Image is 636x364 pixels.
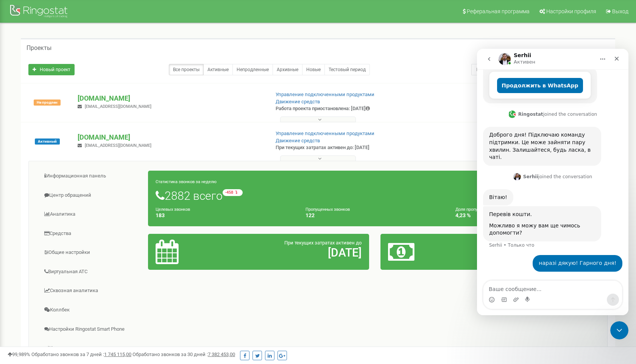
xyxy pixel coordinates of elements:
[34,263,148,281] a: Виртуальная АТС
[455,213,594,218] h4: 4,23 %
[34,205,148,224] a: Аналитика
[34,243,148,262] a: Общие настройки
[156,213,294,218] h4: 183
[276,92,374,97] a: Управление подключенными продуктами
[31,352,131,357] span: Обработано звонков за 7 дней :
[78,93,263,103] p: [DOMAIN_NAME]
[156,179,217,184] small: Статистика звонков за неделю
[34,100,61,106] span: Не продлен
[284,240,362,246] span: При текущих затратах активен до
[477,49,628,315] iframe: Intercom live chat
[169,64,204,75] a: Все проекты
[228,246,362,259] h2: [DATE]
[28,64,75,75] a: Новый проект
[306,213,444,218] h4: 122
[34,301,148,319] a: Коллбек
[34,167,148,185] a: Информационная панель
[8,352,30,357] span: 99,989%
[324,64,370,75] a: Тестовый период
[232,64,273,75] a: Непродленные
[460,246,594,259] h2: 404,81 $
[34,320,148,339] a: Настройки Ringostat Smart Phone
[26,45,51,51] h5: Проекты
[546,8,596,14] span: Настройки профиля
[34,224,148,243] a: Средства
[471,64,575,75] input: Поиск
[208,352,235,357] u: 7 382 453,00
[276,105,412,112] p: Работа проекта приостановлена: [DATE]
[85,104,151,109] span: [EMAIL_ADDRESS][DOMAIN_NAME]
[78,132,263,142] p: [DOMAIN_NAME]
[132,352,235,357] span: Обработано звонков за 30 дней :
[35,138,60,145] span: Активный
[467,8,530,14] span: Реферальная программа
[276,99,320,104] a: Движение средств
[223,189,243,196] small: -458
[612,8,628,14] span: Выход
[203,64,233,75] a: Активные
[34,339,148,358] a: Интеграция
[306,207,350,212] small: Пропущенных звонков
[85,143,151,148] span: [EMAIL_ADDRESS][DOMAIN_NAME]
[276,131,374,136] a: Управление подключенными продуктами
[34,186,148,205] a: Центр обращений
[302,64,325,75] a: Новые
[276,144,412,151] p: При текущих затратах активен до: [DATE]
[455,207,510,212] small: Доля пропущенных звонков
[276,138,320,143] a: Движение средств
[610,321,628,339] iframe: Intercom live chat
[156,189,594,202] h1: 2882 всего
[34,282,148,300] a: Сквозная аналитика
[156,207,190,212] small: Целевых звонков
[104,352,131,357] u: 1 745 115,00
[273,64,302,75] a: Архивные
